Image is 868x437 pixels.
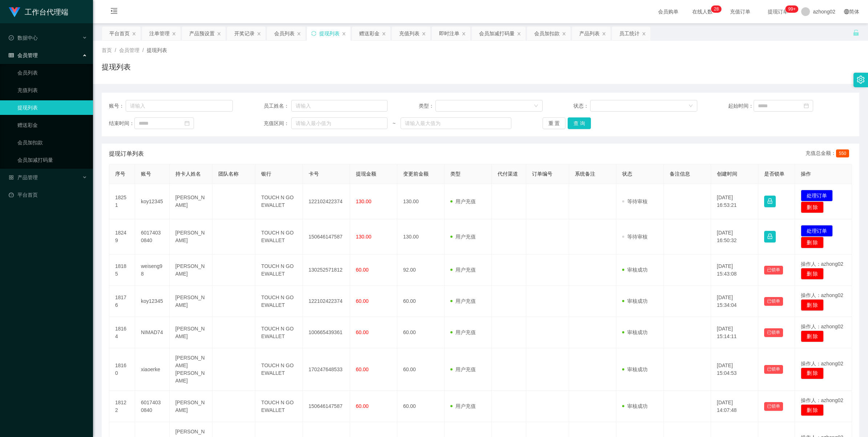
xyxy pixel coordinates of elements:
[450,199,476,204] span: 用户充值
[622,199,648,204] span: 等待审核
[801,190,833,201] button: 处理订单
[17,118,87,132] a: 赠送彩金
[102,61,131,72] h1: 提现列表
[264,102,291,110] span: 员工姓名：
[562,32,566,36] i: 图标: close
[303,184,350,219] td: 122102422374
[135,286,170,317] td: koy12345
[622,366,648,372] span: 审核成功
[785,5,798,13] sup: 998
[689,9,716,14] span: 在线人数
[109,286,135,317] td: 18176
[217,32,221,36] i: 图标: close
[255,391,303,422] td: TOUCH N GO EWALLET
[801,330,824,342] button: 删 除
[801,225,833,237] button: 处理订单
[397,391,445,422] td: 60.00
[517,32,521,36] i: 图标: close
[102,0,126,24] i: 图标: menu-fold
[450,234,476,240] span: 用户充值
[175,171,201,177] span: 持卡人姓名
[622,171,632,177] span: 状态
[109,219,135,254] td: 18249
[255,286,303,317] td: TOUCH N GO EWALLET
[291,117,388,129] input: 请输入最小值为
[25,0,68,24] h1: 工作台代理端
[109,27,130,40] div: 平台首页
[801,261,844,267] span: 操作人：azhong02
[356,234,372,240] span: 130.00
[397,317,445,348] td: 60.00
[462,32,466,36] i: 图标: close
[853,29,859,36] i: 图标: unlock
[9,35,38,41] span: 数据中心
[170,184,212,219] td: [PERSON_NAME]
[439,27,459,40] div: 即时注单
[255,184,303,219] td: TOUCH N GO EWALLET
[356,366,369,372] span: 60.00
[801,268,824,280] button: 删 除
[356,171,376,177] span: 提现金额
[450,329,476,335] span: 用户充值
[801,404,824,416] button: 删 除
[303,286,350,317] td: 122102422374
[711,348,758,391] td: [DATE] 15:04:53
[9,53,14,58] i: 图标: table
[356,199,372,204] span: 130.00
[711,391,758,422] td: [DATE] 14:07:48
[255,219,303,254] td: TOUCH N GO EWALLET
[255,317,303,348] td: TOUCH N GO EWALLET
[274,27,295,40] div: 会员列表
[764,365,783,374] button: 已锁单
[388,120,401,127] span: ~
[419,102,436,110] span: 类型：
[422,32,426,36] i: 图标: close
[356,298,369,304] span: 60.00
[356,403,369,409] span: 60.00
[844,9,849,14] i: 图标: global
[218,171,239,177] span: 团队名称
[255,254,303,286] td: TOUCH N GO EWALLET
[9,7,20,17] img: logo.9652507e.png
[126,100,233,112] input: 请输入
[397,184,445,219] td: 130.00
[450,267,476,273] span: 用户充值
[397,348,445,391] td: 60.00
[311,31,316,36] i: 图标: sync
[801,201,824,213] button: 删 除
[135,317,170,348] td: NIMAD74
[622,298,648,304] span: 审核成功
[622,403,648,409] span: 审核成功
[711,5,722,13] sup: 28
[711,254,758,286] td: [DATE] 15:43:08
[382,32,386,36] i: 图标: close
[573,102,591,110] span: 状态：
[479,27,515,40] div: 会员加减打码量
[801,299,824,311] button: 删 除
[132,32,136,36] i: 图标: close
[764,266,783,274] button: 已锁单
[642,32,646,36] i: 图标: close
[142,47,144,53] span: /
[303,348,350,391] td: 170247648533
[728,102,754,110] span: 起始时间：
[303,219,350,254] td: 150646147587
[115,171,125,177] span: 序号
[17,83,87,97] a: 充值列表
[170,254,212,286] td: [PERSON_NAME]
[149,27,170,40] div: 注单管理
[397,286,445,317] td: 60.00
[115,47,116,53] span: /
[264,120,291,127] span: 充值区间：
[291,100,388,112] input: 请输入
[717,171,737,177] span: 创建时间
[359,27,380,40] div: 赠送彩金
[319,27,340,40] div: 提现列表
[356,267,369,273] span: 60.00
[450,171,461,177] span: 类型
[804,103,809,108] i: 图标: calendar
[303,391,350,422] td: 150646147587
[450,366,476,372] span: 用户充值
[764,328,783,337] button: 已锁单
[764,402,783,411] button: 已锁单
